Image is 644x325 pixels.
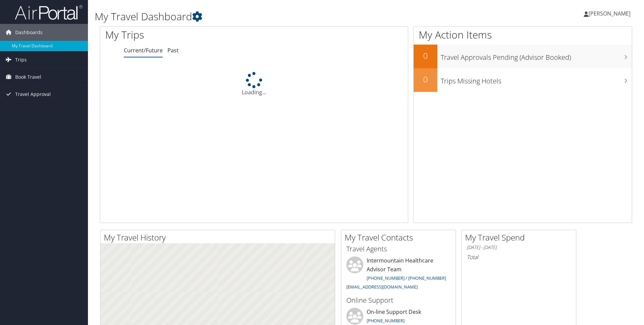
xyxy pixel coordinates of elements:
h2: 0 [414,50,437,61]
a: [EMAIL_ADDRESS][DOMAIN_NAME] [346,284,418,290]
span: Trips [15,51,27,68]
h2: My Travel Spend [465,232,576,243]
span: [PERSON_NAME] [589,10,630,17]
a: 0Trips Missing Hotels [414,68,632,92]
h1: My Trips [105,28,275,42]
a: [PHONE_NUMBER] [367,318,405,324]
img: airportal-logo.png [15,4,83,20]
span: Travel Approval [15,86,51,103]
h3: Online Support [346,296,451,305]
li: Intermountain Healthcare Advisor Team [343,256,454,293]
a: Current/Future [124,47,163,54]
a: Past [167,47,179,54]
h1: My Travel Dashboard [95,9,456,24]
a: [PHONE_NUMBER] / [PHONE_NUMBER] [367,275,446,281]
h3: Travel Approvals Pending (Advisor Booked) [441,49,632,62]
a: [PERSON_NAME] [584,3,637,24]
h3: Travel Agents [346,244,451,254]
h3: Trips Missing Hotels [441,73,632,86]
span: Book Travel [15,69,41,85]
h2: 0 [414,74,437,85]
h2: My Travel History [104,232,335,243]
a: 0Travel Approvals Pending (Advisor Booked) [414,45,632,68]
h1: My Action Items [414,28,632,42]
h6: Total [467,253,571,261]
div: Loading... [100,72,408,96]
span: Dashboards [15,24,43,41]
h2: My Travel Contacts [345,232,456,243]
h6: [DATE] - [DATE] [467,244,571,251]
